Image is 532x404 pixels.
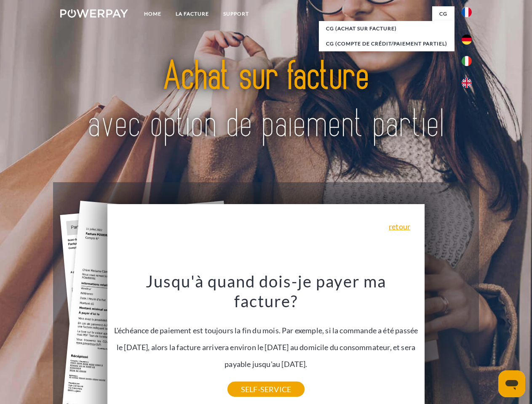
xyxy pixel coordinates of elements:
[227,382,305,397] a: SELF-SERVICE
[432,6,454,21] a: CG
[319,21,454,36] a: CG (achat sur facture)
[462,78,472,88] img: en
[112,271,420,389] div: L'échéance de paiement est toujours la fin du mois. Par exemple, si la commande a été passée le [...
[462,56,472,66] img: it
[319,36,454,51] a: CG (Compte de crédit/paiement partiel)
[462,7,472,17] img: fr
[462,35,472,45] img: de
[216,6,256,21] a: Support
[168,6,216,21] a: LA FACTURE
[112,271,420,311] h3: Jusqu'à quand dois-je payer ma facture?
[60,9,128,18] img: logo-powerpay-white.svg
[389,223,410,230] a: retour
[498,370,525,397] iframe: Bouton de lancement de la fenêtre de messagerie
[80,40,452,161] img: title-powerpay_fr.svg
[137,6,168,21] a: Home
